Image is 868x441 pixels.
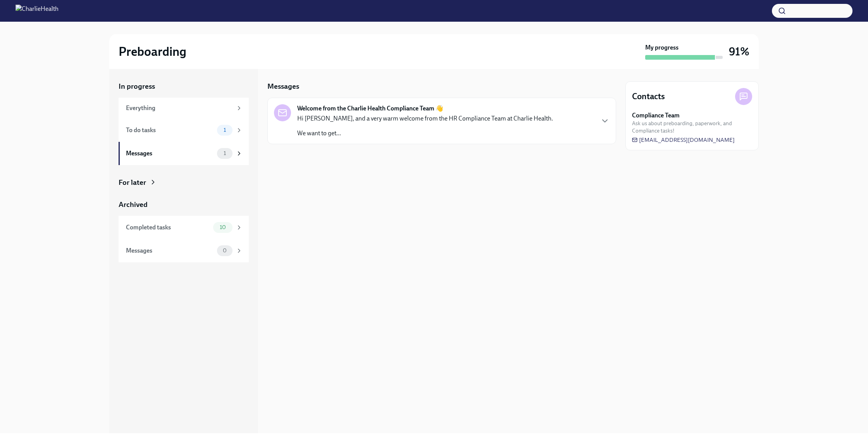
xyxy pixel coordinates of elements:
[215,224,231,230] span: 10
[219,150,231,156] span: 1
[632,111,680,120] strong: Compliance Team
[632,136,735,144] a: [EMAIL_ADDRESS][DOMAIN_NAME]
[119,44,186,59] h2: Preboarding
[126,246,214,255] div: Messages
[218,248,231,253] span: 0
[126,149,214,158] div: Messages
[119,177,146,188] div: For later
[632,91,665,102] h4: Contacts
[219,127,231,133] span: 1
[126,223,210,232] div: Completed tasks
[119,216,249,239] a: Completed tasks10
[126,126,214,134] div: To do tasks
[119,98,249,119] a: Everything
[729,45,749,59] h3: 91%
[267,81,299,91] h5: Messages
[119,142,249,165] a: Messages1
[632,120,752,134] span: Ask us about preboarding, paperwork, and Compliance tasks!
[15,5,59,17] img: CharlieHealth
[119,177,249,188] a: For later
[119,119,249,142] a: To do tasks1
[297,129,553,138] p: We want to get...
[119,200,249,210] a: Archived
[119,239,249,262] a: Messages0
[119,81,249,91] a: In progress
[645,43,679,52] strong: My progress
[297,104,443,113] strong: Welcome from the Charlie Health Compliance Team 👋
[297,114,553,123] p: Hi [PERSON_NAME], and a very warm welcome from the HR Compliance Team at Charlie Health.
[126,104,232,112] div: Everything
